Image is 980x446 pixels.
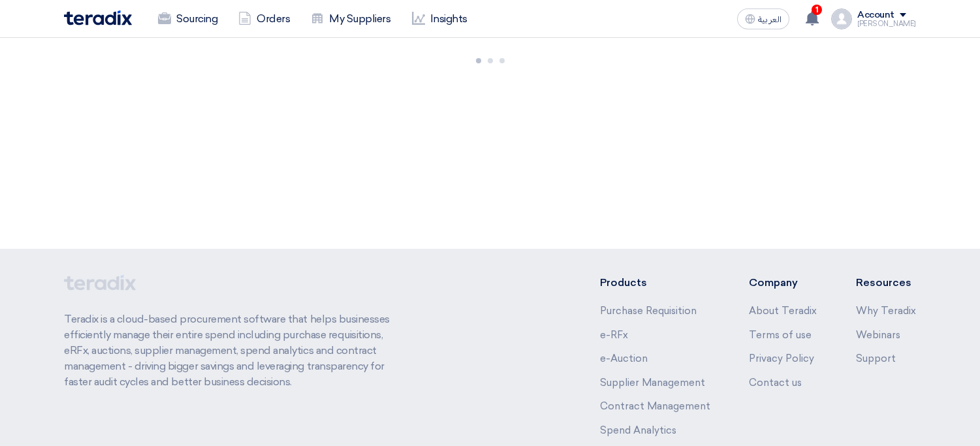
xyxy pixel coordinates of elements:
a: Privacy Policy [749,353,814,364]
button: العربية [737,8,789,29]
a: Support [856,353,896,364]
span: العربية [758,15,782,24]
a: Sourcing [148,5,228,33]
a: Contact us [749,377,802,389]
a: e-RFx [600,329,628,341]
a: Webinars [856,329,900,341]
a: Contract Management [600,400,710,412]
img: Teradix logo [64,10,132,25]
a: Spend Analytics [600,424,676,436]
li: Company [749,275,817,291]
p: Teradix is a cloud-based procurement software that helps businesses efficiently manage their enti... [64,311,405,390]
a: Why Teradix [856,305,916,317]
li: Products [600,275,710,291]
div: [PERSON_NAME] [857,20,916,27]
a: e-Auction [600,353,648,364]
img: profile_test.png [831,8,852,29]
li: Resources [856,275,916,291]
a: About Teradix [749,305,817,317]
a: Orders [228,5,300,33]
a: Purchase Requisition [600,305,697,317]
span: 1 [812,5,822,15]
a: Terms of use [749,329,812,341]
a: Supplier Management [600,377,705,389]
a: Insights [402,5,478,33]
div: Account [857,10,894,21]
a: My Suppliers [300,5,401,33]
